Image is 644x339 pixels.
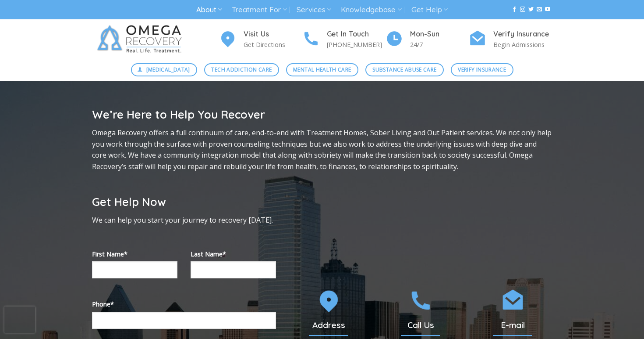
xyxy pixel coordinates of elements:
span: Substance Abuse Care [372,65,436,74]
a: Substance Abuse Care [365,63,444,76]
p: We can help you start your journey to recovery [DATE]. [92,215,276,226]
a: Verify Insurance [451,63,513,76]
p: [PHONE_NUMBER] [327,40,386,50]
h4: Visit Us [244,29,302,40]
a: Follow on YouTube [545,7,550,13]
h2: We’re Here to Help You Recover [92,107,552,122]
a: Knowledgebase [341,2,401,18]
label: Last Name* [191,249,276,259]
label: Phone* [92,299,276,309]
a: Follow on Twitter [528,7,534,13]
h2: Get Help Now [92,195,276,209]
a: Treatment For [232,2,287,18]
h2: E-mail [473,320,552,331]
span: [MEDICAL_DATA] [146,65,190,74]
a: Verify Insurance Begin Admissions [469,29,552,50]
a: Follow on Facebook [512,7,517,13]
a: Mental Health Care [286,63,358,76]
a: Send us an email [537,7,542,13]
a: Tech Addiction Care [204,63,279,76]
img: Omega Recovery [92,19,191,59]
span: Mental Health Care [293,65,351,74]
span: Tech Addiction Care [211,65,272,74]
a: Visit Us Get Directions [219,29,302,50]
a: Get In Touch [PHONE_NUMBER] [302,29,386,50]
p: Get Directions [244,40,302,50]
span: Verify Insurance [458,65,506,74]
a: About [196,2,222,18]
a: Get Help [411,2,448,18]
label: First Name* [92,249,177,259]
a: Follow on Instagram [520,7,525,13]
h2: Call Us [381,320,460,331]
h2: Address [289,320,368,331]
p: 24/7 [410,40,469,50]
h4: Verify Insurance [493,29,552,40]
a: Services [297,2,331,18]
a: [MEDICAL_DATA] [131,63,198,76]
p: Omega Recovery offers a full continuum of care, end-to-end with Treatment Homes, Sober Living and... [92,127,552,172]
h4: Mon-Sun [410,29,469,40]
h4: Get In Touch [327,29,386,40]
p: Begin Admissions [493,40,552,50]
